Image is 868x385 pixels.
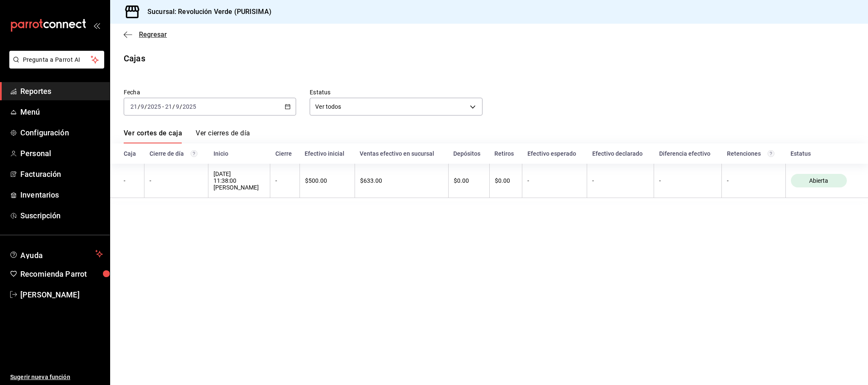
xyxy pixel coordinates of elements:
div: Cierre [275,150,295,157]
div: Ventas efectivo en sucursal [360,150,443,157]
button: Regresar [124,30,167,38]
div: Depósitos [453,150,484,157]
span: Facturación [20,168,103,180]
h3: Sucursal: Revolución Verde (PURISIMA) [141,7,272,17]
input: -- [175,103,180,110]
div: Cierre de día [150,150,203,157]
input: -- [140,103,144,110]
button: Pregunta a Parrot AI [9,51,104,69]
div: $633.00 [360,177,443,184]
span: - [162,103,164,110]
div: $0.00 [495,177,517,184]
span: / [180,103,182,110]
div: Efectivo declarado [592,150,649,157]
label: Fecha [124,89,296,95]
span: [PERSON_NAME] [20,289,103,300]
svg: Total de retenciones de propinas registradas [768,150,774,157]
span: Abierta [806,177,832,184]
label: Estatus [310,89,482,95]
div: Efectivo esperado [527,150,582,157]
div: - [592,177,649,184]
div: $500.00 [305,177,349,184]
div: - [659,177,716,184]
button: open_drawer_menu [93,22,100,29]
span: Inventarios [20,189,103,201]
span: / [138,103,140,110]
span: Menú [20,106,103,118]
div: Inicio [214,150,265,157]
div: Retiros [494,150,517,157]
div: Diferencia efectivo [659,150,717,157]
span: Ayuda [20,249,92,259]
div: Estatus [790,150,854,157]
div: Efectivo inicial [305,150,349,157]
div: - [124,177,139,184]
span: Regresar [139,30,167,38]
a: Pregunta a Parrot AI [6,61,104,70]
span: Sugerir nueva función [10,373,103,382]
span: Personal [20,148,103,159]
input: ---- [182,103,197,110]
div: Cajas [124,52,145,65]
a: Ver cierres de día [196,129,250,143]
span: / [144,103,147,110]
span: Recomienda Parrot [20,268,103,280]
div: Ver todos [310,98,482,115]
div: - [275,177,294,184]
div: - [727,177,780,184]
div: - [527,177,582,184]
div: $0.00 [454,177,484,184]
input: ---- [147,103,161,110]
span: Suscripción [20,210,103,221]
a: Ver cortes de caja [124,129,182,143]
div: navigation tabs [124,129,250,143]
div: Retenciones [727,150,780,157]
span: Configuración [20,127,103,138]
input: -- [165,103,172,110]
div: [DATE] 11:38:00 [PERSON_NAME] [214,170,265,191]
div: Caja [124,150,139,157]
span: / [172,103,175,110]
svg: El número de cierre de día es consecutivo y consolida todos los cortes de caja previos en un únic... [191,150,197,157]
span: Reportes [20,85,103,97]
div: - [150,177,203,184]
span: Pregunta a Parrot AI [23,55,91,64]
input: -- [130,103,138,110]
